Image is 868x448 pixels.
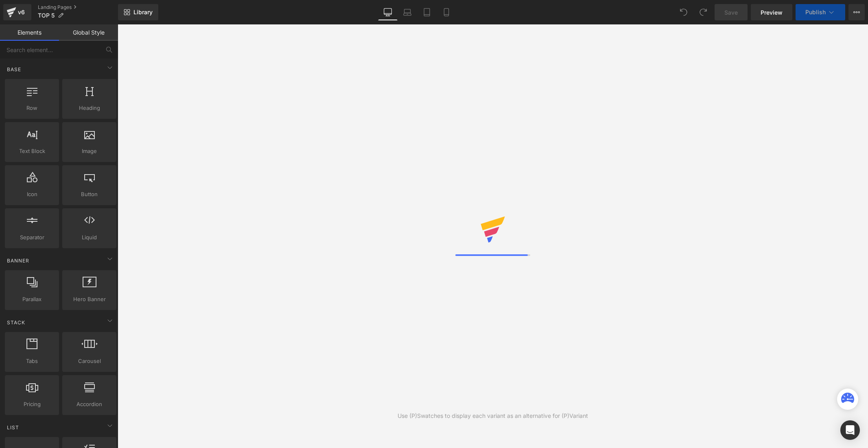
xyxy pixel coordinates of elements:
[761,8,783,17] span: Preview
[3,4,31,20] a: v6
[65,190,114,199] span: Button
[805,9,826,15] span: Publish
[724,8,738,17] span: Save
[7,104,57,112] span: Row
[398,411,588,420] div: Use (P)Swatches to display each variant as an alternative for (P)Variant
[38,12,55,19] span: TOP 5
[417,4,437,20] a: Tablet
[796,4,845,20] button: Publish
[65,400,114,409] span: Accordion
[65,104,114,112] span: Heading
[7,147,57,155] span: Text Block
[695,4,711,20] button: Redo
[6,66,22,73] span: Base
[848,4,865,20] button: More
[7,233,57,242] span: Separator
[65,233,114,242] span: Liquid
[65,295,114,304] span: Hero Banner
[118,4,158,20] a: New Library
[7,190,57,199] span: Icon
[65,357,114,365] span: Carousel
[7,295,57,304] span: Parallax
[437,4,456,20] a: Mobile
[38,4,118,11] a: Landing Pages
[16,7,26,17] div: v6
[59,24,118,41] a: Global Style
[7,357,57,365] span: Tabs
[6,424,20,431] span: List
[133,9,153,16] span: Library
[676,4,692,20] button: Undo
[6,319,26,326] span: Stack
[398,4,417,20] a: Laptop
[840,420,860,440] div: Open Intercom Messenger
[751,4,792,20] a: Preview
[378,4,398,20] a: Desktop
[6,257,30,264] span: Banner
[65,147,114,155] span: Image
[7,400,57,409] span: Pricing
